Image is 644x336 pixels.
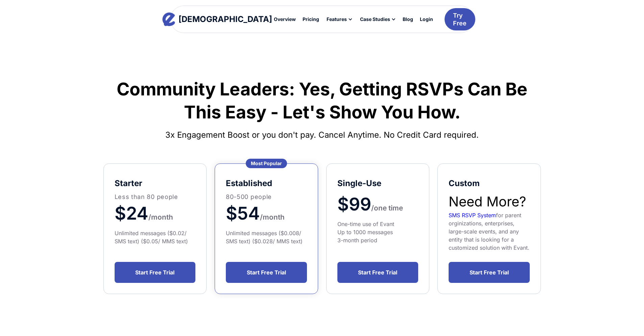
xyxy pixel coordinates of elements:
[103,127,541,143] h4: 3x Engagement Boost or you don't pay. Cancel Anytime. No Credit Card required.
[115,262,196,283] a: Start Free Trial
[420,17,433,22] div: Login
[246,159,287,168] div: Most Popular
[148,213,173,221] span: /month
[263,213,285,221] span: month
[270,14,299,25] a: Overview
[226,178,307,189] h5: established
[303,17,319,22] div: Pricing
[356,14,399,25] div: Case Studies
[416,14,436,25] a: Login
[274,17,296,22] div: Overview
[115,178,196,189] h5: starter
[226,192,307,201] p: 80-500 people
[449,192,530,211] h2: Need More?
[115,203,148,224] span: $24
[337,220,419,244] div: One-time use of Evant Up to 1000 messages 3-month period
[115,229,196,245] div: Unlimited messages ($0.02/ SMS text) ($0.05/ MMS text)
[449,212,496,219] a: SMS RSVP System
[226,262,307,283] a: Start Free Trial
[263,203,285,224] a: month
[449,262,530,283] a: Start Free Trial
[449,178,530,189] h5: Custom
[337,194,371,215] span: $99
[453,12,467,27] div: Try Free
[403,17,413,22] div: Blog
[337,262,419,283] a: Start Free Trial
[226,229,307,245] div: Unlimited messages ($0.008/ SMS text) ($0.028/ MMS text)
[327,17,347,22] div: Features
[178,15,272,23] div: [DEMOGRAPHIC_DATA]
[103,78,541,124] h1: Community Leaders: Yes, Getting RSVPs Can Be This Easy - Let's Show You How.
[169,13,266,26] a: home
[299,14,323,25] a: Pricing
[337,178,419,189] h5: Single-Use
[449,211,530,252] div: for parent orginizations, enterprises, large-scale events, and any entity that is looking for a c...
[445,8,475,31] a: Try Free
[115,192,196,201] p: Less than 80 people
[226,203,260,224] span: $54
[371,204,403,212] span: /one time
[323,14,356,25] div: Features
[399,14,416,25] a: Blog
[360,17,390,22] div: Case Studies
[260,213,263,221] span: /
